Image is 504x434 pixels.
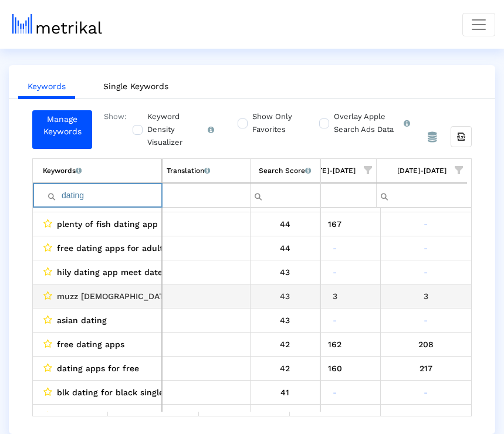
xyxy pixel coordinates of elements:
span: plenty of fish dating app [57,216,158,232]
div: 08/17/25-08/23/25 [397,163,447,178]
div: 8/16/25 [294,385,376,400]
td: Filter cell [33,183,162,208]
a: Manage Keywords [32,110,92,149]
div: 8/23/25 [385,385,468,400]
span: asian dating [57,313,107,328]
span: free dating apps [57,337,124,352]
div: 8/16/25 [294,361,376,376]
td: Column 08/17/25-08/23/25 [376,159,467,183]
td: Filter cell [162,183,250,208]
div: 8/16/25 [294,289,376,304]
div: Translation [167,163,210,178]
div: 8/23/25 [385,240,468,256]
div: 8/23/25 [385,216,468,232]
div: 41 [255,385,316,400]
td: Column 08/10/25-08/16/25 [285,159,376,183]
input: Filter cell [163,186,250,205]
div: 43 [255,289,316,304]
div: 8/16/25 [294,216,376,232]
input: Filter cell [43,186,161,205]
span: Show filter options for column '08/17/25-08/23/25' [455,166,463,174]
input: Filter cell [286,186,376,205]
div: Search Score [259,163,311,178]
div: 8/23/25 [385,289,468,304]
div: Keywords [43,163,82,178]
div: 8/23/25 [385,409,468,424]
div: 42 [255,337,316,352]
label: Keyword Density Visualizer [144,110,214,149]
div: 42 [255,361,316,376]
span: free dating apps for adults [57,240,167,256]
div: Data grid [32,158,472,416]
span: dating apps for free [57,361,139,376]
div: 40 [255,409,316,424]
td: Column Keyword [33,159,162,183]
input: Filter cell [251,186,320,205]
td: Filter cell [376,183,467,208]
button: Toggle navigation [462,13,495,36]
div: 43 [255,313,316,328]
div: 8/23/25 [385,265,468,280]
span: blk dating for black singles [57,385,168,400]
span: mutual dating app [57,409,133,424]
div: 8/16/25 [294,265,376,280]
div: 43 [255,265,316,280]
div: 44 [255,216,316,232]
a: Single Keywords [94,76,178,97]
span: hily dating app meet date [57,265,163,280]
div: 44 [255,240,316,256]
span: muzz [DEMOGRAPHIC_DATA] dating marriage [57,289,239,304]
label: Show Only Favorites [249,110,296,136]
div: 8/16/25 [294,409,376,424]
input: Filter cell [377,186,468,205]
td: Column Search Score [250,159,320,183]
div: 8/16/25 [294,313,376,328]
td: Filter cell [250,183,320,208]
div: 8/23/25 [385,361,468,376]
img: metrical-logo-light.png [12,14,102,34]
td: Column Translation [162,159,250,183]
td: Filter cell [285,183,376,208]
span: Show filter options for column '08/10/25-08/16/25' [364,166,372,174]
a: Keywords [18,76,75,99]
label: Overlay Apple Search Ads Data [331,110,410,136]
div: 8/23/25 [385,337,468,352]
div: 8/23/25 [385,313,468,328]
div: 8/16/25 [294,240,376,256]
div: 8/16/25 [294,337,376,352]
div: [DATE]-[DATE] [306,163,356,178]
div: Export all data [451,126,472,147]
div: Show: [92,110,127,149]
